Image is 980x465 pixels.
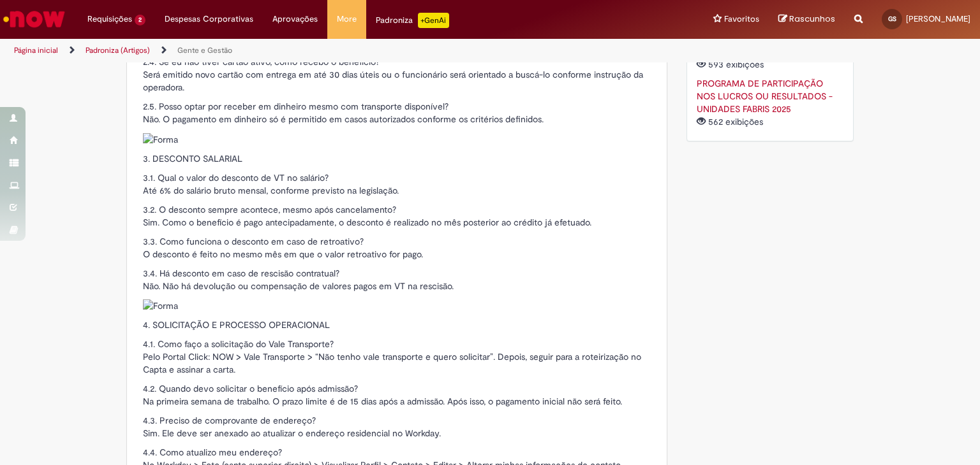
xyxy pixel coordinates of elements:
span: 593 exibições [697,59,766,70]
span: Aprovações [272,13,318,25]
p: 4.2. Quando devo solicitar o benefício após admissão? Na primeira semana de trabalho. O prazo lim... [143,382,651,408]
span: 2 [135,15,145,25]
span: Favoritos [724,13,759,25]
p: 3.3. Como funciona o desconto em caso de retroativo? O desconto é feito no mesmo mês em que o val... [143,235,651,261]
p: 4. SOLICITAÇÃO E PROCESSO OPERACIONAL [143,318,651,331]
span: [PERSON_NAME] [906,13,970,24]
span: Despesas Corporativas [165,13,253,25]
span: 562 exibições [697,116,766,127]
p: 3.1. Qual o valor do desconto de VT no salário? Até 6% do salário bruto mensal, conforme previsto... [143,171,651,197]
span: More [337,13,357,25]
p: 4.3. Preciso de comprovante de endereço? Sim. Ele deve ser anexado ao atualizar o endereço reside... [143,414,651,440]
a: PROGRAMA DE PARTICIPAÇÃO NOS LUCROS OU RESULTADOS - UNIDADES FABRIS 2025 [697,78,833,115]
a: Gente e Gestão [177,45,232,55]
span: GS [888,15,896,23]
p: +GenAi [418,13,449,28]
span: Rascunhos [789,13,835,25]
a: Página inicial [14,45,58,55]
ul: Trilhas de página [10,39,644,62]
div: Padroniza [376,13,449,28]
p: 3.4. Há desconto em caso de rescisão contratual? Não. Não há devolução ou compensação de valores ... [143,267,651,292]
p: 3.2. O desconto sempre acontece, mesmo após cancelamento? Sim. Como o benefício é pago antecipada... [143,203,651,229]
a: Padroniza (Artigos) [85,45,150,55]
p: 2.5. Posso optar por receber em dinheiro mesmo com transporte disponível? Não. O pagamento em din... [143,100,651,125]
p: 4.1. Como faço a solicitação do Vale Transporte? Pelo Portal Click: NOW > Vale Transporte > “Não ... [143,338,651,376]
p: 2.4. Se eu não tiver cartão ativo, como recebo o benefício? Será emitido novo cartão com entrega ... [143,55,651,94]
img: Forma [143,299,178,312]
span: Requisições [87,13,132,25]
a: Rascunhos [778,13,835,25]
img: ServiceNow [1,6,67,32]
p: 3. DESCONTO SALARIAL [143,152,651,165]
img: Forma [143,133,178,146]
